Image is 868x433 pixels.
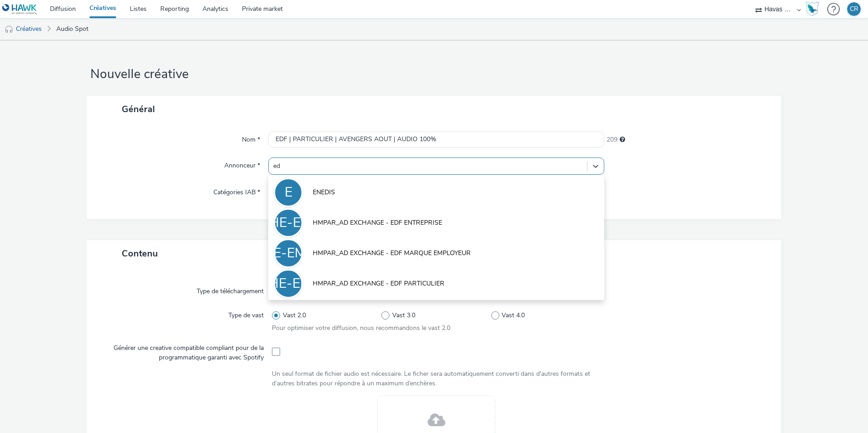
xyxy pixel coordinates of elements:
div: E [285,180,292,205]
span: Vast 4.0 [502,311,525,320]
div: 255 caractères maximum [620,135,625,144]
span: HMPAR_AD EXCHANGE - EDF ENTREPRISE [313,218,442,227]
input: Nom [268,132,604,148]
div: HE-EME [263,241,314,266]
h1: Nouvelle créative [87,66,781,83]
img: audio [5,25,14,34]
span: 209 [607,135,617,144]
div: Un seul format de fichier audio est nécessaire. Le ficher sera automatiquement converti dans d'au... [272,369,601,388]
div: HE-EP [268,271,309,296]
span: HMPAR_AD EXCHANGE - EDF MARQUE EMPLOYEUR [313,249,471,258]
label: Type de téléchargement [193,283,267,296]
img: Hawk Academy [805,2,819,16]
a: Hawk Academy [805,2,823,16]
span: Vast 2.0 [283,311,306,320]
span: Pour optimiser votre diffusion, nous recommandons le vast 2.0 [272,324,450,332]
div: HE-EE [269,210,308,236]
label: Annonceur * [221,157,264,170]
a: Audio Spot [52,18,93,40]
label: Type de vast [225,307,267,320]
div: CR [850,2,858,16]
span: ENEDIS [313,188,335,197]
label: Catégories IAB * [210,184,264,197]
label: Nom * [238,132,264,144]
label: Générer une creative compatible compliant pour de la programmatique garanti avec Spotify [103,340,267,362]
span: Général [122,103,155,115]
span: HMPAR_AD EXCHANGE - EDF PARTICULIER [313,279,444,288]
img: undefined Logo [2,4,37,15]
span: Vast 3.0 [392,311,415,320]
span: Contenu [122,247,158,260]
